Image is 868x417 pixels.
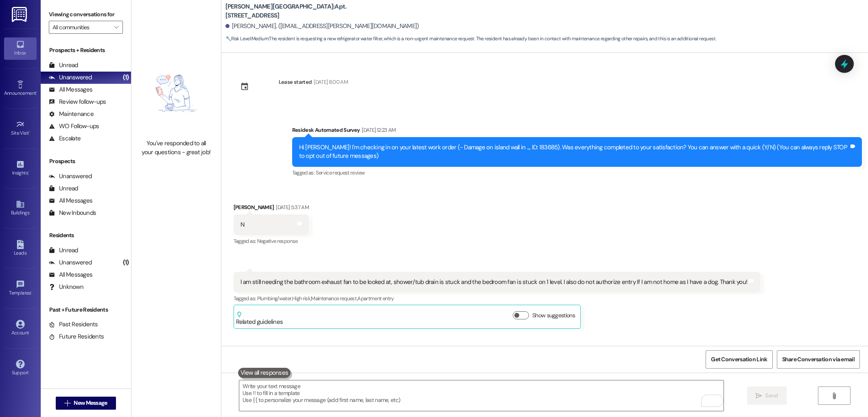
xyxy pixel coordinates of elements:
div: [DATE] 8:00 AM [312,78,348,86]
button: Share Conversation via email [777,350,860,369]
span: Get Conversation Link [711,355,767,364]
a: Templates • [4,277,37,299]
span: Service request review [316,169,365,176]
div: [DATE] 12:23 AM [360,126,396,134]
a: Leads [4,238,37,260]
a: Support [4,357,37,379]
button: Get Conversation Link [706,350,772,369]
div: All Messages [49,271,92,279]
div: [DATE] 5:37 AM [274,203,309,212]
div: Related guidelines [236,311,283,326]
a: Site Visit • [4,118,37,140]
div: (1) [121,256,131,269]
label: Show suggestions [532,311,575,320]
span: New Message [74,399,107,407]
div: Unanswered [49,73,92,82]
span: Apartment entry [357,295,394,302]
span: • [28,169,29,175]
div: New Inbounds [49,209,96,217]
div: Residents [41,231,131,240]
a: Account [4,317,37,339]
div: Past + Future Residents [41,306,131,314]
div: Tagged as: [234,293,761,304]
button: New Message [56,397,116,410]
strong: 🔧 Risk Level: Medium [225,35,269,42]
div: Tagged as: [234,235,309,247]
i:  [756,393,762,399]
div: All Messages [49,196,92,205]
div: Prospects [41,157,131,166]
div: You've responded to all your questions - great job! [140,139,212,157]
span: • [36,89,37,95]
div: Hi [PERSON_NAME]! I'm checking in on your latest work order (- Damage on island wall in ..., ID: ... [299,143,849,161]
i:  [64,400,70,406]
div: Unread [49,61,78,70]
label: Viewing conversations for [49,8,123,21]
div: Unknown [49,283,83,291]
b: [PERSON_NAME][GEOGRAPHIC_DATA]: Apt. [STREET_ADDRESS] [225,2,388,20]
img: empty-state [140,52,212,135]
div: WO Follow-ups [49,122,99,131]
div: Past Residents [49,320,98,329]
input: All communities [52,21,110,34]
div: [PERSON_NAME]. ([EMAIL_ADDRESS][PERSON_NAME][DOMAIN_NAME]) [225,22,419,31]
span: Maintenance request , [311,295,357,302]
textarea: To enrich screen reader interactions, please activate Accessibility in Grammarly extension settings [239,380,724,411]
div: Unread [49,246,78,255]
span: Send [765,391,778,400]
span: • [29,129,31,135]
span: Negative response [257,238,298,245]
img: ResiDesk Logo [12,7,28,22]
i:  [114,24,118,31]
div: N [241,221,244,229]
div: Prospects + Residents [41,46,131,55]
div: I am still needing the bathroom exhaust fan to be looked at, shower/tub drain is stuck and the be... [241,278,748,286]
div: (1) [121,71,131,84]
span: Plumbing/water , [257,295,292,302]
a: Buildings [4,197,37,219]
button: Send [747,386,787,405]
div: Residesk Automated Survey [292,126,862,137]
div: Tagged as: [292,167,862,179]
div: Unanswered [49,258,92,267]
span: Share Conversation via email [782,355,855,364]
span: • [31,289,33,295]
div: Unanswered [49,172,92,181]
div: Maintenance [49,110,94,118]
div: Future Residents [49,332,104,341]
span: : The resident is requesting a new refrigerator water filter, which is a non-urgent maintenance r... [225,35,716,43]
span: High risk , [292,295,311,302]
div: Escalate [49,134,81,143]
div: [PERSON_NAME] [234,203,309,214]
div: Lease started [279,78,312,86]
div: Unread [49,184,78,193]
i:  [831,393,837,399]
a: Inbox [4,37,37,59]
div: All Messages [49,85,92,94]
a: Insights • [4,157,37,179]
div: Review follow-ups [49,98,106,106]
